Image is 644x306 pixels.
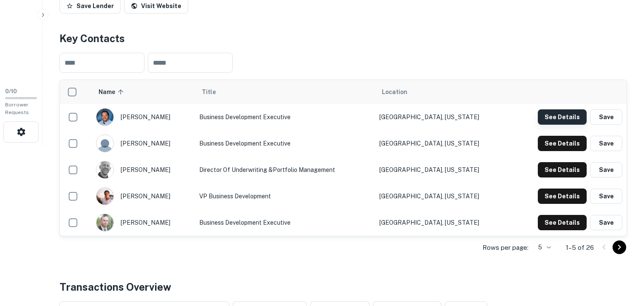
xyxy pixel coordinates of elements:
[538,162,587,177] button: See Details
[96,108,191,126] div: [PERSON_NAME]
[99,87,126,97] span: Name
[566,243,594,253] p: 1–5 of 26
[96,214,191,232] div: [PERSON_NAME]
[96,161,113,178] img: 1672945506361
[382,87,407,97] span: Location
[375,130,510,157] td: [GEOGRAPHIC_DATA], [US_STATE]
[483,243,528,253] p: Rows per page:
[532,241,552,254] div: 5
[590,162,622,177] button: Save
[96,188,113,205] img: 1516790393368
[590,109,622,125] button: Save
[5,88,17,94] span: 0 / 10
[538,109,587,125] button: See Details
[590,136,622,151] button: Save
[60,80,627,236] div: scrollable content
[538,215,587,230] button: See Details
[96,214,113,231] img: 1516522709580
[590,189,622,204] button: Save
[96,109,113,126] img: 1625615911454
[602,238,644,279] iframe: Chat Widget
[59,279,171,295] h4: Transactions Overview
[96,135,113,152] img: 9c8pery4andzj6ohjkjp54ma2
[538,189,587,204] button: See Details
[375,157,510,183] td: [GEOGRAPHIC_DATA], [US_STATE]
[59,31,627,46] h4: Key Contacts
[195,183,375,209] td: VP Business Development
[92,80,195,104] th: Name
[375,183,510,209] td: [GEOGRAPHIC_DATA], [US_STATE]
[538,136,587,151] button: See Details
[195,130,375,157] td: Business Development Executive
[195,209,375,236] td: Business Development Executive
[195,157,375,183] td: Director of Underwriting &Portfolio Management
[202,87,227,97] span: Title
[96,161,191,179] div: [PERSON_NAME]
[375,209,510,236] td: [GEOGRAPHIC_DATA], [US_STATE]
[96,134,191,152] div: [PERSON_NAME]
[590,215,622,230] button: Save
[195,104,375,130] td: Business Development Executive
[375,104,510,130] td: [GEOGRAPHIC_DATA], [US_STATE]
[5,102,29,115] span: Borrower Requests
[375,80,510,104] th: Location
[195,80,375,104] th: Title
[96,187,191,205] div: [PERSON_NAME]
